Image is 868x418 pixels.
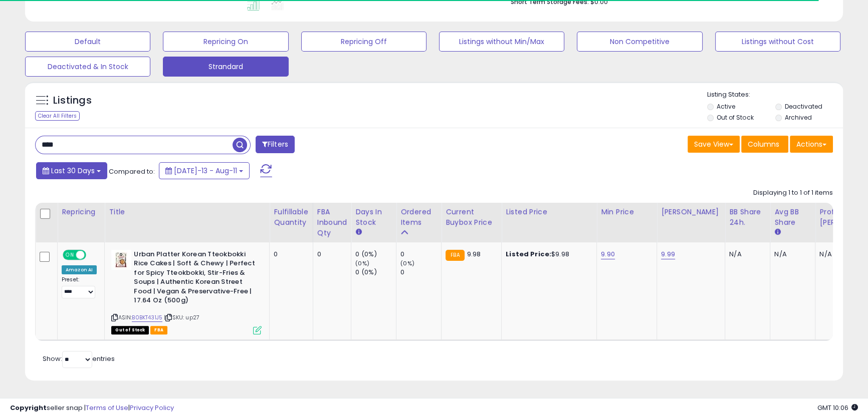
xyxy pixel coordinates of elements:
[109,167,155,176] span: Compared to:
[355,268,396,277] div: 0 (0%)
[111,250,262,333] div: ASIN:
[134,250,256,308] b: Urban Platter Korean Tteokbokki Rice Cakes | Soft & Chewy | Perfect for Spicy Tteokbokki, Stir-Fr...
[817,403,858,412] span: 2025-09-11 10:06 GMT
[62,207,100,217] div: Repricing
[25,32,150,52] button: Default
[506,207,592,217] div: Listed Price
[577,32,702,52] button: Non Competitive
[62,276,97,299] div: Preset:
[355,250,396,259] div: 0 (0%)
[446,250,464,261] small: FBA
[729,207,766,228] div: BB Share 24h.
[355,259,369,267] small: (0%)
[317,207,347,238] div: FBA inbound Qty
[506,250,589,259] div: $9.98
[64,250,76,259] span: ON
[785,102,822,111] label: Deactivated
[111,326,149,334] span: All listings that are currently out of stock and unavailable for purchase on Amazon
[53,94,92,108] h5: Listings
[51,166,95,176] span: Last 30 Days
[439,32,564,52] button: Listings without Min/Max
[10,403,174,413] div: seller snap | |
[164,313,199,321] span: | SKU: up27
[785,113,812,122] label: Archived
[400,268,441,277] div: 0
[467,249,481,259] span: 9.98
[748,139,779,149] span: Columns
[753,188,833,198] div: Displaying 1 to 1 of 1 items
[661,207,721,217] div: [PERSON_NAME]
[661,249,675,259] a: 9.99
[111,250,131,270] img: 41mHJ67kacL._SL40_.jpg
[174,166,237,176] span: [DATE]-13 - Aug-11
[274,207,308,228] div: Fulfillable Quantity
[774,207,811,228] div: Avg BB Share
[355,207,392,228] div: Days In Stock
[132,313,162,322] a: B0BKT431J5
[109,207,265,217] div: Title
[43,354,115,363] span: Show: entries
[717,102,735,111] label: Active
[159,162,250,179] button: [DATE]-13 - Aug-11
[400,250,441,259] div: 0
[62,265,97,274] div: Amazon AI
[506,249,551,259] b: Listed Price:
[774,228,780,237] small: Avg BB Share.
[400,207,437,228] div: Ordered Items
[86,403,128,412] a: Terms of Use
[707,90,843,100] p: Listing States:
[150,326,167,334] span: FBA
[10,403,47,412] strong: Copyright
[400,259,414,267] small: (0%)
[601,249,615,259] a: 9.90
[688,136,740,153] button: Save View
[355,228,361,237] small: Days In Stock.
[85,250,101,259] span: OFF
[729,250,762,259] div: N/A
[36,162,107,179] button: Last 30 Days
[446,207,497,228] div: Current Buybox Price
[715,32,840,52] button: Listings without Cost
[163,57,288,77] button: Strandard
[256,136,295,153] button: Filters
[130,403,174,412] a: Privacy Policy
[301,32,426,52] button: Repricing Off
[790,136,833,153] button: Actions
[601,207,653,217] div: Min Price
[35,111,80,121] div: Clear All Filters
[717,113,753,122] label: Out of Stock
[25,57,150,77] button: Deactivated & In Stock
[741,136,788,153] button: Columns
[163,32,288,52] button: Repricing On
[317,250,344,259] div: 0
[274,250,305,259] div: 0
[774,250,807,259] div: N/A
